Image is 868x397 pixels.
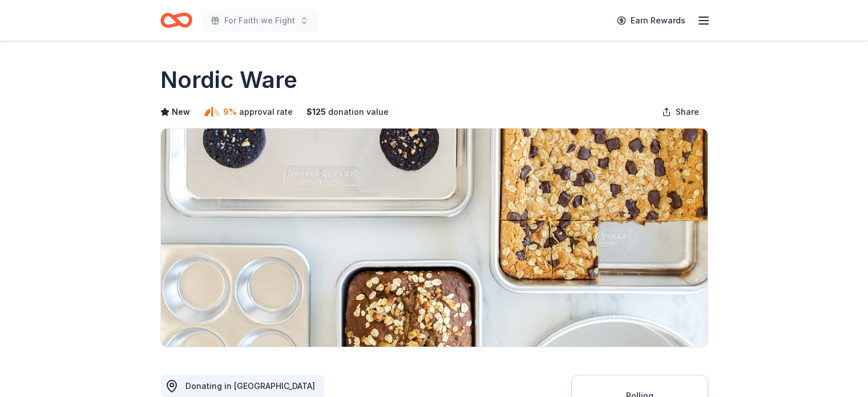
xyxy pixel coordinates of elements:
h1: Nordic Ware [160,64,297,96]
span: donation value [328,105,389,119]
img: Image for Nordic Ware [161,129,708,347]
button: Share [653,101,708,123]
span: approval rate [239,105,293,119]
span: $ 125 [306,105,326,119]
button: For Faith we Fight [201,9,318,32]
span: Donating in [GEOGRAPHIC_DATA] [185,381,315,391]
span: New [172,105,190,119]
span: Share [676,105,699,119]
span: 9% [223,105,237,119]
span: For Faith we Fight [224,14,295,27]
a: Earn Rewards [610,10,692,31]
a: Home [160,7,192,34]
